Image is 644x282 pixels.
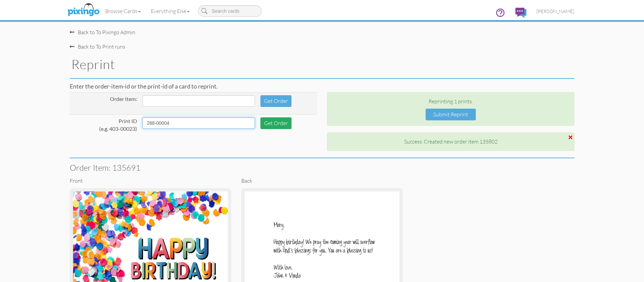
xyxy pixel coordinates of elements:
span: [PERSON_NAME] [536,8,574,14]
div: Success. Created new order item 135802 [327,132,574,151]
strong: Order Item: [110,96,137,102]
a: Browse Cards [100,3,146,19]
button: Get Order [260,95,292,107]
div: Enter the order-item-id or the print-id of a card to reprint. [70,82,579,91]
div: Back to To Pixingo Admin [70,29,135,36]
h3: Order Item: 135691 [70,163,574,172]
div: back [241,177,403,185]
nav-back: To Print runs [70,36,574,51]
a: Everything Else [146,3,195,19]
h1: Reprint [71,57,579,71]
div: Reprinting 1 prints. [332,98,569,105]
div: front [70,177,231,185]
strong: Print ID (e.g. 403-00023) [99,118,137,132]
nav-back: To Pixingo Admin [70,22,574,36]
div: Back to To Print runs [70,43,125,51]
img: pixingo logo [66,2,101,18]
button: Submit Reprint [426,109,476,120]
button: Get Order [260,117,292,129]
img: comments.svg [515,8,526,18]
input: Search cards [198,5,262,17]
a: [PERSON_NAME] [531,3,579,20]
